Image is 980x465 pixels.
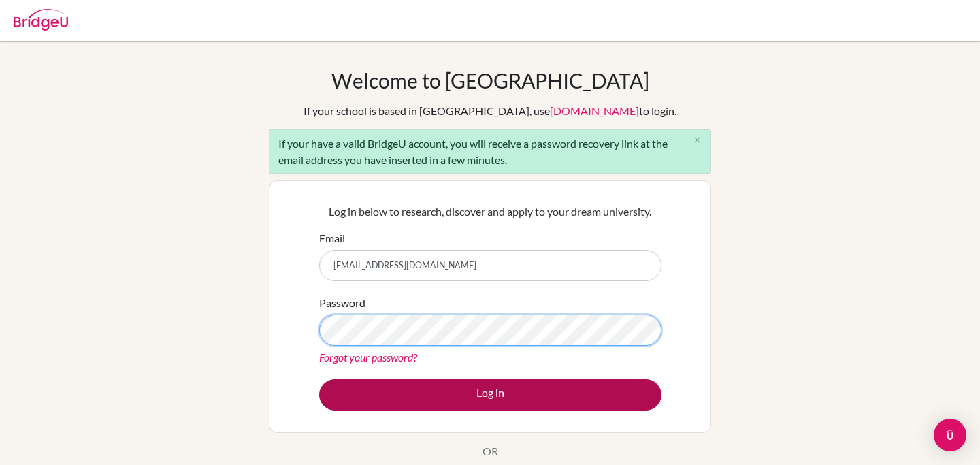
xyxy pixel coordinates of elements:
[319,230,345,246] label: Email
[550,104,639,117] a: [DOMAIN_NAME]
[331,68,649,93] h1: Welcome to [GEOGRAPHIC_DATA]
[304,103,676,119] div: If your school is based in [GEOGRAPHIC_DATA], use to login.
[934,419,966,451] div: Open Intercom Messenger
[319,379,661,411] button: Log in
[14,9,68,31] img: Bridge-U
[319,204,661,220] p: Log in below to research, discover and apply to your dream university.
[319,351,417,364] a: Forgot your password?
[692,135,702,145] i: close
[483,443,498,460] p: OR
[683,130,710,150] button: Close
[319,295,365,311] label: Password
[269,129,711,174] div: If your have a valid BridgeU account, you will receive a password recovery link at the email addr...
